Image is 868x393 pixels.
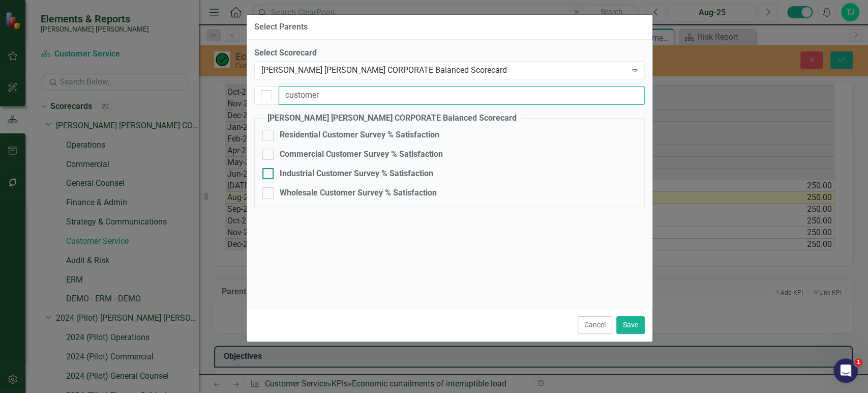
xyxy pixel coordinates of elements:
label: Select Scorecard [254,47,645,59]
input: Filter Parents [279,86,645,105]
button: Save [616,316,645,334]
span: 1 [854,358,862,367]
div: [PERSON_NAME] [PERSON_NAME] CORPORATE Balanced Scorecard [261,65,627,76]
div: Residential Customer Survey % Satisfaction​ [280,129,439,141]
div: Wholesale Customer Survey % Satisfaction​ [280,187,437,199]
div: Industrial Customer Survey % Satisfaction​ [280,168,433,180]
div: Commercial Customer Survey % Satisfaction​ [280,149,443,160]
legend: [PERSON_NAME] [PERSON_NAME] CORPORATE Balanced Scorecard [262,113,522,124]
button: Cancel [578,316,612,334]
iframe: Intercom live chat [833,358,858,383]
div: Select Parents [254,22,308,32]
